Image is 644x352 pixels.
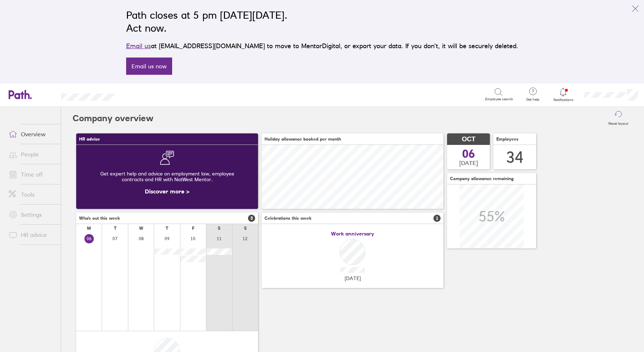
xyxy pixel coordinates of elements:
a: Tools [3,187,61,202]
span: [DATE] [459,160,478,166]
span: Get help [521,97,544,102]
div: T [114,226,116,231]
div: S [218,226,220,231]
a: Notifications [552,87,575,102]
a: Email us [126,42,151,50]
h2: Path closes at 5 pm [DATE][DATE]. Act now. [126,9,518,35]
div: Search [134,91,152,97]
span: 1 [433,215,441,222]
span: Employees [496,137,519,142]
div: Get expert help and advice on employment law, employee contracts and HR with NatWest Mentor. [82,165,252,188]
a: Settings [3,207,61,222]
h2: Company overview [73,107,153,130]
div: W [139,226,143,231]
span: 3 [248,215,255,222]
div: T [166,226,168,231]
span: Employee search [485,97,513,101]
a: Time off [3,167,61,182]
span: Holiday allowance booked per month [264,137,341,142]
span: Work anniversary [331,231,374,237]
a: Discover more > [145,188,189,195]
button: Reset layout [604,107,632,130]
a: Overview [3,127,61,141]
label: Reset layout [604,119,632,126]
span: Celebrations this week [264,216,312,221]
span: HR advice [79,137,100,142]
div: F [192,226,194,231]
span: Notifications [552,98,575,102]
div: 34 [506,148,524,166]
span: 06 [462,148,475,160]
span: Company allowance remaining [450,176,514,181]
a: Email us now [126,58,172,75]
span: OCT [462,136,475,143]
a: HR advice [3,228,61,242]
a: People [3,147,61,161]
span: Who's out this week [79,216,120,221]
div: S [244,226,247,231]
span: [DATE] [345,275,361,281]
p: at [EMAIL_ADDRESS][DOMAIN_NAME] to move to MentorDigital, or export your data. If you don’t, it w... [126,41,518,51]
div: M [87,226,91,231]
